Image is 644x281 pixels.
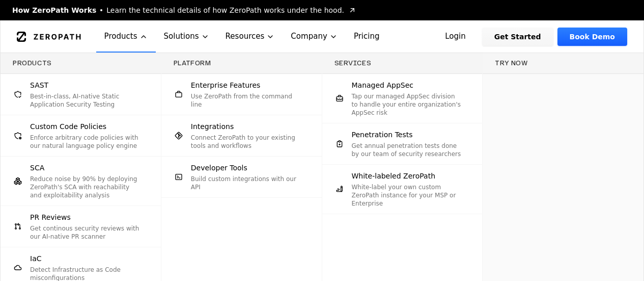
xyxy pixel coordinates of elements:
[346,20,388,53] a: Pricing
[161,157,322,197] a: Developer ToolsBuild custom integrations with our API
[1,115,161,156] a: Custom Code PoliciesEnforce arbitrary code policies with our natural language policy engine
[191,134,301,150] p: Connect ZeroPath to your existing tools and workflows
[30,224,141,241] p: Get continous security reviews with our AI-native PR scanner
[352,171,436,181] span: White-labeled ZeroPath
[96,20,156,53] button: Products
[1,157,161,206] a: SCAReduce noise by 90% by deploying ZeroPath's SCA with reachability and exploitability analysis
[322,74,483,123] a: Managed AppSecTap our managed AppSec division to handle your entire organization's AppSec risk
[482,28,553,46] a: Get Started
[191,121,234,132] span: Integrations
[106,5,344,15] span: Learn the technical details of how ZeroPath works under the hood.
[433,28,478,46] a: Login
[1,74,161,115] a: SASTBest-in-class, AI-native Static Application Security Testing
[217,20,283,53] button: Resources
[12,5,96,15] span: How ZeroPath Works
[30,134,141,150] p: Enforce arbitrary code policies with our natural language policy engine
[174,59,310,67] h3: Platform
[352,80,414,90] span: Managed AppSec
[30,175,141,199] p: Reduce noise by 90% by deploying ZeroPath's SCA with reachability and exploitability analysis
[191,175,301,191] p: Build custom integrations with our API
[352,142,462,158] p: Get annual penetration tests done by our team of security researchers
[352,92,462,117] p: Tap our managed AppSec division to handle your entire organization's AppSec risk
[322,123,483,164] a: Penetration TestsGet annual penetration tests done by our team of security researchers
[30,163,44,173] span: SCA
[191,80,261,90] span: Enterprise Features
[191,163,247,173] span: Developer Tools
[30,121,106,132] span: Custom Code Policies
[13,59,149,67] h3: Products
[495,59,631,67] h3: Try now
[557,28,627,46] a: Book Demo
[191,92,301,109] p: Use ZeroPath from the command line
[334,59,470,67] h3: Services
[322,165,483,214] a: White-labeled ZeroPathWhite-label your own custom ZeroPath instance for your MSP or Enterprise
[30,92,141,109] p: Best-in-class, AI-native Static Application Security Testing
[30,212,71,222] span: PR Reviews
[30,253,41,264] span: IaC
[161,74,322,115] a: Enterprise FeaturesUse ZeroPath from the command line
[161,115,322,156] a: IntegrationsConnect ZeroPath to your existing tools and workflows
[352,130,413,140] span: Penetration Tests
[1,206,161,247] a: PR ReviewsGet continous security reviews with our AI-native PR scanner
[283,20,346,53] button: Company
[12,5,356,15] a: How ZeroPath WorksLearn the technical details of how ZeroPath works under the hood.
[30,80,48,90] span: SAST
[156,20,217,53] button: Solutions
[352,183,462,208] p: White-label your own custom ZeroPath instance for your MSP or Enterprise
